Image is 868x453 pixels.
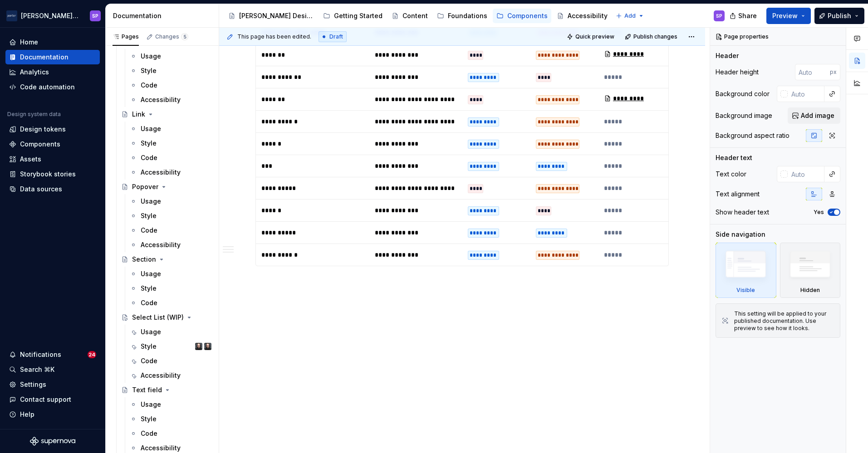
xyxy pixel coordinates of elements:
div: Accessibility [568,11,608,20]
a: Style [126,63,215,78]
div: Style [141,414,157,424]
div: [PERSON_NAME] Design [239,11,314,20]
div: Style [141,139,157,148]
a: Data sources [5,182,100,196]
label: Yes [814,209,824,216]
div: Side navigation [716,230,765,239]
div: Accessibility [141,240,181,249]
img: f0306bc8-3074-41fb-b11c-7d2e8671d5eb.png [6,10,17,21]
a: Code [126,354,215,368]
div: Design tokens [20,125,66,134]
button: Share [725,8,763,24]
button: Add [613,10,647,22]
div: Style [141,342,157,351]
div: Usage [141,269,161,278]
div: Content [402,11,428,20]
div: SP [716,12,722,19]
div: Accessibility [141,95,181,104]
a: Foundations [433,9,491,23]
div: Popover [132,182,158,191]
button: Search ⌘K [5,362,100,377]
a: Home [5,35,100,49]
div: Code [141,356,157,365]
div: Visible [716,243,776,298]
div: Usage [141,52,161,61]
div: Pages [113,33,139,40]
div: Visible [736,287,755,294]
button: Contact support [5,392,100,407]
button: Notifications24 [5,347,100,362]
p: px [830,68,837,76]
div: Header text [716,153,752,162]
div: Documentation [113,11,215,20]
div: Text field [132,385,162,395]
div: Select List (WIP) [132,313,184,322]
a: Select List (WIP) [118,310,215,325]
div: Usage [141,327,161,336]
div: Search ⌘K [20,365,54,374]
button: Publish [814,8,864,24]
a: Code [126,223,215,238]
div: Usage [141,124,161,133]
a: Style [126,209,215,223]
a: Code [126,296,215,310]
a: Accessibility [126,368,215,383]
div: SP [92,12,98,19]
div: Code [141,81,157,90]
span: Preview [772,11,798,20]
div: Section [132,255,156,264]
a: Code [126,78,215,93]
a: Components [493,9,551,23]
a: Code [126,426,215,441]
div: Page tree [225,7,611,25]
a: Usage [126,397,215,412]
a: Code [126,151,215,165]
img: Teunis Vorsteveld [204,343,211,350]
button: Quick preview [564,30,618,43]
div: [PERSON_NAME] Airlines [21,11,79,20]
a: Accessibility [126,238,215,252]
a: Link [118,107,215,122]
a: Section [118,252,215,267]
a: Usage [126,49,215,63]
input: Auto [795,64,830,80]
a: Storybook stories [5,167,100,181]
div: Hidden [800,287,820,294]
div: Data sources [20,185,62,194]
a: Popover [118,180,215,194]
div: Header [716,51,739,60]
a: Accessibility [126,93,215,107]
div: Background color [716,89,770,98]
div: Storybook stories [20,170,76,179]
div: Assets [20,155,41,164]
div: Getting Started [334,11,383,20]
div: Background aspect ratio [716,131,790,140]
button: [PERSON_NAME] AirlinesSP [2,6,103,25]
div: Changes [155,33,188,40]
input: Auto [788,166,824,182]
div: Contact support [20,395,71,404]
a: Usage [126,267,215,281]
div: Style [141,66,157,75]
a: Accessibility [553,9,611,23]
a: Style [126,412,215,426]
div: Code [141,298,157,307]
div: Style [141,284,157,293]
div: Accessibility [141,371,181,380]
div: Components [20,140,60,149]
input: Auto [788,86,824,102]
div: Accessibility [141,443,181,453]
span: Publish changes [633,33,677,40]
span: Quick preview [575,33,614,40]
span: Share [738,11,757,20]
span: Draft [329,33,343,40]
button: Preview [766,8,811,24]
div: Analytics [20,68,49,77]
a: Analytics [5,65,100,79]
a: Assets [5,152,100,166]
div: Notifications [20,350,61,359]
div: Home [20,38,38,47]
svg: Supernova Logo [30,437,75,446]
span: This page has been edited. [237,33,311,40]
